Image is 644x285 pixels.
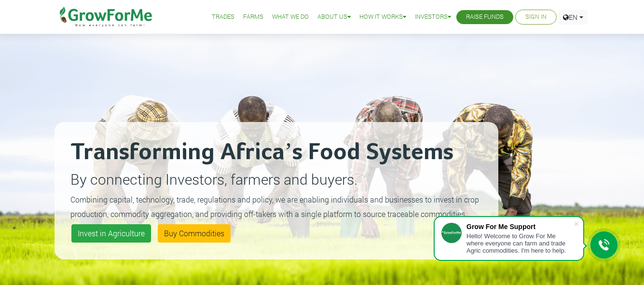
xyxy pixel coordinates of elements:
div: Grow For Me Support [466,223,574,231]
a: Investors [415,12,451,22]
a: EN [559,10,588,25]
a: Farms [243,12,263,22]
a: Raise Funds [466,12,504,22]
small: Combining capital, technology, trade, regulations and policy, we are enabling individuals and bus... [70,194,479,219]
h2: Transforming Africa’s Food Systems [70,138,482,167]
a: How it Works [359,12,406,22]
a: Trades [212,12,234,22]
a: What We Do [272,12,309,22]
a: Sign In [525,12,547,22]
p: By connecting Investors, farmers and buyers. [70,168,482,190]
a: Invest in Agriculture [71,224,151,243]
div: Hello! Welcome to Grow For Me where everyone can farm and trade Agric commodities. I'm here to help. [466,232,574,254]
a: About Us [317,12,351,22]
a: Buy Commodities [158,224,231,243]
